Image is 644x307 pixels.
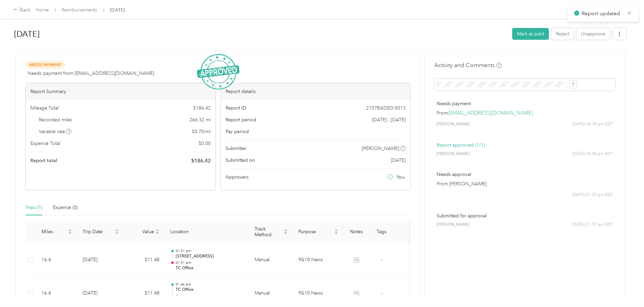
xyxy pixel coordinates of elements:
span: caret-up [155,228,159,232]
p: Report updated [582,9,622,18]
span: [DATE] [110,6,125,13]
p: Needs approval [437,171,613,178]
span: Approvers [226,174,248,181]
td: 9&10 News [293,243,344,277]
a: Home [36,7,49,13]
span: [DATE] 04:45 pm EDT [572,121,613,127]
th: Tags [369,221,394,243]
span: [PERSON_NAME] [437,151,470,157]
th: Notes [344,221,369,243]
span: Pay period [226,128,249,135]
td: $11.48 [124,243,165,277]
span: 266.32 mi [189,116,211,123]
div: Expense (0) [53,204,78,211]
p: [STREET_ADDRESS] [176,253,244,259]
span: Submitted on [226,157,255,164]
span: 2107BADED-0013 [366,104,406,112]
span: Track Method [255,226,282,238]
button: Mark as paid [512,28,549,40]
p: 01:51 pm [176,249,244,253]
span: Recorded miles [39,116,72,123]
span: caret-down [68,231,72,235]
p: 01:46 pm [176,282,244,287]
th: Location [165,221,249,243]
span: [PERSON_NAME] [362,145,399,152]
span: $ 186.42 [191,157,211,165]
span: Mileage Total [30,104,59,112]
span: Report period [226,116,256,123]
span: - [381,257,382,263]
span: Submitter [226,145,246,152]
span: caret-up [68,228,72,232]
span: caret-down [284,231,288,235]
p: Report approved (1/1) [437,142,613,149]
span: caret-down [334,231,338,235]
button: Reject [551,28,574,40]
a: [EMAIL_ADDRESS][DOMAIN_NAME] [448,110,533,116]
span: caret-down [115,231,119,235]
button: Unapprove [576,28,610,40]
span: [DATE] - [DATE] [372,116,406,123]
p: Needs payment [437,100,613,107]
span: Trip Date [83,229,114,235]
a: Reimbursements [62,7,97,13]
th: Track Method [249,221,293,243]
p: 01:51 pm [176,260,244,265]
td: 16.4 [36,243,77,277]
span: - [381,290,382,296]
span: caret-down [155,231,159,235]
h1: Aug 2025 [14,26,507,42]
div: Report details [221,83,411,100]
div: Trips (7) [25,204,42,211]
td: Manual [249,243,293,277]
span: Miles [41,229,66,235]
p: From [437,110,613,117]
span: [DATE] 01:57 pm EDT [572,222,613,228]
span: $ 0.00 [199,140,211,147]
td: [DATE] [77,243,124,277]
p: From [PERSON_NAME] [437,180,613,187]
p: Submitted for approval [437,212,613,219]
span: Report ID [226,104,246,112]
span: [PERSON_NAME] [437,222,470,228]
img: ApprovedStamp [197,54,239,90]
h4: Activity and Comments [434,61,502,69]
th: Purpose [293,221,344,243]
span: caret-up [284,228,288,232]
span: Report total [30,157,57,164]
span: Needs Payment [25,61,65,69]
p: TC Office [176,265,244,271]
span: Variable rate [39,128,72,135]
span: You [397,174,405,181]
span: Needs payment from [EMAIL_ADDRESS][DOMAIN_NAME] [28,70,154,77]
span: [DATE] 01:57 pm EDT [572,192,613,198]
th: Trip Date [77,221,124,243]
span: Expense Total [30,140,60,147]
span: [DATE] [391,157,406,164]
p: 01:46 pm [176,294,244,299]
p: TC Office [176,287,244,293]
span: $ 0.70 / mi [192,128,211,135]
span: caret-up [115,228,119,232]
span: Value [130,229,154,235]
span: Purpose [298,229,333,235]
span: [PERSON_NAME] [437,121,470,127]
th: Value [124,221,165,243]
div: Report Summary [26,83,215,100]
span: caret-up [334,228,338,232]
th: Miles [36,221,77,243]
iframe: Everlance-gr Chat Button Frame [606,269,644,307]
div: Back [13,6,31,14]
span: [DATE] 04:45 pm EDT [572,151,613,157]
span: $ 186.42 [193,104,211,112]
